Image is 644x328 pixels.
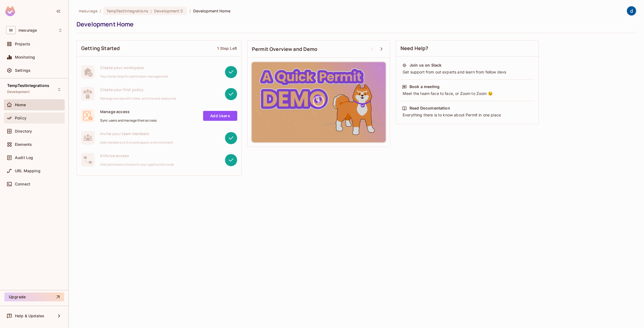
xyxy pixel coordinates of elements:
[6,26,16,34] span: M
[15,182,30,186] span: Connect
[107,8,148,13] span: TempTestIntegrations
[100,65,168,70] span: Create your workspace
[410,84,440,89] div: Book a meeting
[100,87,176,92] span: Create your first policy
[252,46,318,53] span: Permit Overview and Demo
[15,314,44,318] span: Help & Updates
[627,6,636,15] img: dev 911gcl
[410,105,450,111] div: Read Documentation
[81,45,120,52] span: Getting Started
[15,42,30,46] span: Projects
[15,155,33,160] span: Audit Log
[410,62,441,68] div: Join us on Slack
[15,103,26,107] span: Home
[217,46,237,51] div: 1 Step Left
[100,153,174,158] span: Enforce access
[4,293,64,301] button: Upgrade
[100,162,174,167] span: Add permission checks to your application code
[15,169,40,173] span: URL Mapping
[100,118,157,123] span: Sync users and manage their access
[79,8,97,13] span: the active workspace
[5,6,15,16] img: SReyMgAAAABJRU5ErkJggg==
[18,28,37,32] span: Workspace: mesurage
[77,20,634,28] div: Development Home
[15,68,31,73] span: Settings
[203,111,237,121] a: Add Users
[402,91,533,96] div: Meet the team face to face, or Zoom to Zoom 😉
[189,8,191,13] li: /
[7,90,29,94] span: Development
[154,8,179,13] span: Development
[7,83,49,88] span: TempTestIntegrations
[100,8,101,13] li: /
[100,96,176,101] span: Manage access with roles, actions and resources
[150,9,152,13] span: :
[15,55,35,59] span: Monitoring
[100,131,173,136] span: Invite your team members
[100,74,168,79] span: Your home base for permission management
[402,69,533,75] div: Get support from out experts and learn from fellow devs
[400,45,429,52] span: Need Help?
[402,112,533,118] div: Everything there is to know about Permit in one place
[100,140,173,145] span: Add members to this workspace or environment
[15,116,26,120] span: Policy
[15,142,32,147] span: Elements
[100,109,157,114] span: Manage access
[15,129,32,133] span: Directory
[193,8,230,13] span: Development Home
